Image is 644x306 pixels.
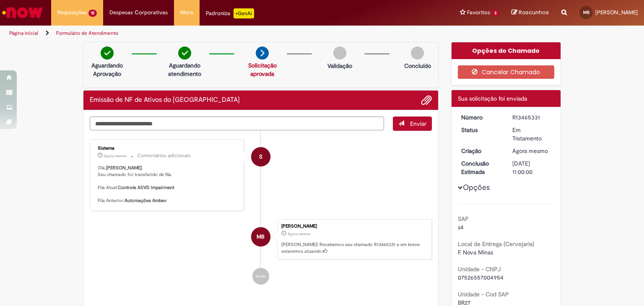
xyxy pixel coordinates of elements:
[180,8,193,17] span: More
[458,240,534,248] b: Local de Entrega (Cervejaria)
[421,95,432,106] button: Adicionar anexos
[281,224,427,229] div: [PERSON_NAME]
[251,227,270,246] div: Marcio Geraldo Botelho
[288,231,310,236] time: 30/08/2025 23:31:45
[206,8,254,18] div: Padroniza
[455,147,506,155] dt: Criação
[327,62,352,70] p: Validação
[90,219,432,259] li: Marcio Geraldo Botelho
[164,61,205,78] p: Aguardando atendimento
[458,65,555,79] button: Cancelar Chamado
[178,47,191,60] img: check-circle-green.png
[452,42,561,59] div: Opções do Chamado
[458,265,501,273] b: Unidade - CNPJ
[595,9,638,16] span: [PERSON_NAME]
[98,165,237,204] p: Olá, , Seu chamado foi transferido de fila. Fila Atual: Fila Anterior:
[104,153,127,158] time: 30/08/2025 23:31:50
[109,8,168,17] span: Despesas Corporativas
[393,117,432,131] button: Enviar
[251,147,270,166] div: System
[404,62,431,70] p: Concluído
[410,120,426,127] span: Enviar
[455,126,506,134] dt: Status
[90,117,384,131] textarea: Digite sua mensagem aqui...
[411,47,424,60] img: img-circle-grey.png
[259,147,262,167] span: S
[87,61,127,78] p: Aguardando Aprovação
[492,10,499,17] span: 3
[118,184,174,191] b: Controle ASVD Impairment
[458,215,469,223] b: SAP
[137,152,191,159] small: Comentários adicionais
[57,8,87,17] span: Requisições
[288,231,310,236] span: Agora mesmo
[512,159,551,176] div: [DATE] 11:00:00
[90,131,432,293] ul: Histórico de tíquete
[458,223,464,231] span: s4
[467,8,490,17] span: Favoritos
[333,47,346,60] img: img-circle-grey.png
[512,147,548,155] time: 30/08/2025 23:31:45
[1,4,44,21] img: ServiceNow
[257,227,265,247] span: MB
[9,30,38,36] a: Página inicial
[98,146,237,151] div: Sistema
[512,147,548,155] span: Agora mesmo
[281,241,427,254] p: [PERSON_NAME]! Recebemos seu chamado R13465331 e em breve estaremos atuando.
[512,9,549,17] a: Rascunhos
[458,249,493,256] span: F. Nova Minas
[104,153,127,158] span: Agora mesmo
[458,274,504,281] span: 07526557004954
[248,62,277,78] a: Solicitação aprovada
[88,10,97,17] span: 15
[256,47,269,60] img: arrow-next.png
[125,197,166,204] b: Automações Ambev
[512,126,551,143] div: Em Tratamento
[512,113,551,122] div: R13465331
[458,290,509,298] b: Unidade - Cod SAP
[455,159,506,176] dt: Conclusão Estimada
[519,8,549,16] span: Rascunhos
[106,165,142,171] b: [PERSON_NAME]
[101,47,114,60] img: check-circle-green.png
[234,8,254,18] p: +GenAi
[583,10,589,15] span: MB
[458,95,527,102] span: Sua solicitação foi enviada
[512,147,551,155] div: 30/08/2025 23:31:45
[455,113,506,122] dt: Número
[90,96,240,104] h2: Emissão de NF de Ativos do ASVD Histórico de tíquete
[56,30,118,36] a: Formulário de Atendimento
[6,26,423,41] ul: Trilhas de página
